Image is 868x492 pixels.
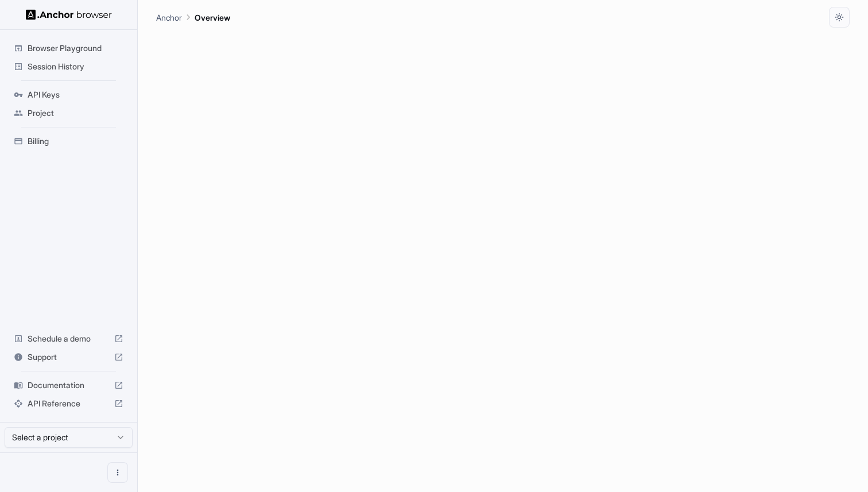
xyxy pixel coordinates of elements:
div: API Keys [9,86,128,104]
span: Billing [28,135,123,147]
div: Support [9,348,128,366]
p: Anchor [156,11,182,24]
div: Billing [9,132,128,150]
span: Session History [28,61,123,72]
span: Schedule a demo [28,333,110,344]
nav: breadcrumb [156,11,230,24]
span: API Reference [28,398,110,409]
button: Open menu [107,462,128,483]
img: Anchor Logo [26,9,112,20]
span: Browser Playground [28,42,123,54]
div: Session History [9,57,128,76]
span: Documentation [28,379,110,391]
div: API Reference [9,394,128,413]
div: Project [9,104,128,122]
div: Documentation [9,376,128,394]
span: Project [28,107,123,119]
p: Overview [195,11,230,24]
span: Support [28,351,110,363]
div: Browser Playground [9,39,128,57]
span: API Keys [28,89,123,100]
div: Schedule a demo [9,330,128,348]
